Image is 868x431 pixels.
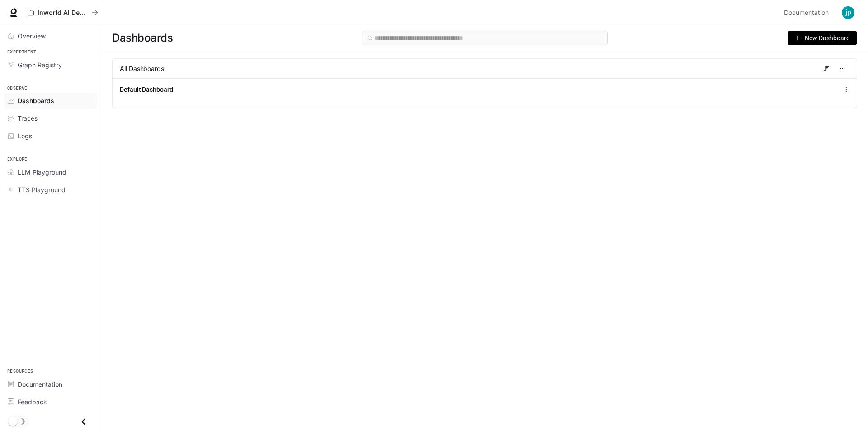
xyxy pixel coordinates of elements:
button: User avatar [839,4,857,22]
span: Dark mode toggle [8,416,17,426]
span: New Dashboard [805,33,850,43]
span: TTS Playground [18,185,66,194]
span: Documentation [784,7,829,19]
span: Traces [18,114,38,123]
a: TTS Playground [4,182,97,198]
a: Documentation [4,376,97,392]
button: Close drawer [73,412,94,431]
span: Graph Registry [18,60,62,70]
a: LLM Playground [4,164,97,180]
span: Dashboards [112,29,173,47]
span: All Dashboards [120,64,164,73]
span: LLM Playground [18,167,66,177]
span: Feedback [18,397,47,407]
span: Overview [18,31,46,41]
span: Documentation [18,379,62,389]
a: Graph Registry [4,57,97,73]
a: Default Dashboard [120,85,173,94]
a: Overview [4,28,97,44]
span: Dashboards [18,96,54,105]
a: Dashboards [4,93,97,109]
button: New Dashboard [788,31,857,45]
span: Logs [18,131,32,141]
a: Documentation [780,4,835,22]
button: All workspaces [24,4,102,22]
img: User avatar [842,6,854,19]
a: Traces [4,110,97,126]
p: Inworld AI Demos [38,9,88,17]
a: Logs [4,128,97,144]
a: Feedback [4,394,97,410]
